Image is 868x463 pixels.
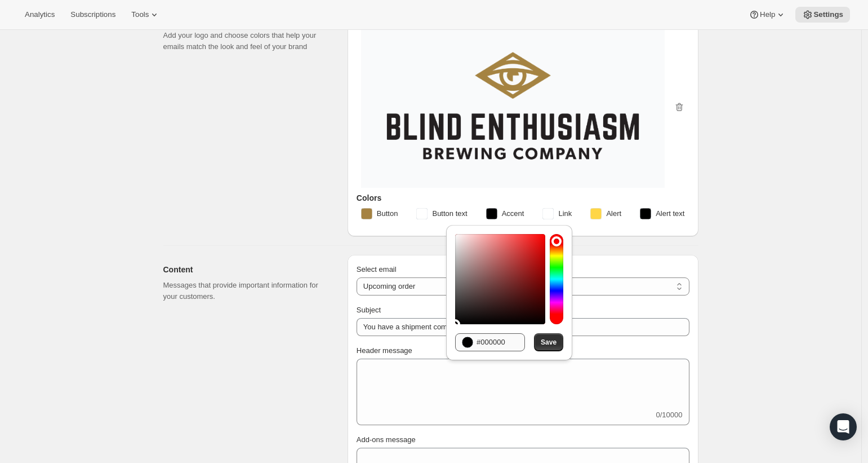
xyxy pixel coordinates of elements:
[541,338,557,347] span: Save
[377,208,398,219] span: Button
[536,205,578,223] button: Link
[357,435,416,444] span: Add-ons message
[64,7,122,23] button: Subscriptions
[70,10,115,19] span: Subscriptions
[479,205,531,223] button: Accent
[357,265,397,274] span: Select email
[357,306,381,314] span: Subject
[558,208,572,219] span: Link
[163,30,330,52] p: Add your logo and choose colors that help your emails match the look and feel of your brand
[584,205,628,223] button: Alert
[633,205,691,223] button: Alert text
[372,41,653,173] img: BlindEnthusiasm-V-2Color-Black.png
[534,333,563,351] button: Save
[742,7,793,23] button: Help
[163,264,330,275] h2: Content
[813,10,843,19] span: Settings
[830,413,857,440] div: Open Intercom Messenger
[760,10,775,19] span: Help
[606,208,621,219] span: Alert
[163,280,330,302] p: Messages that provide important information for your customers.
[409,205,474,223] button: Button text
[432,208,467,219] span: Button text
[656,208,684,219] span: Alert text
[25,10,55,19] span: Analytics
[502,208,524,219] span: Accent
[18,7,61,23] button: Analytics
[357,346,412,355] span: Header message
[795,7,850,23] button: Settings
[354,205,405,223] button: Button
[131,10,149,19] span: Tools
[357,192,689,204] h3: Colors
[124,7,167,23] button: Tools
